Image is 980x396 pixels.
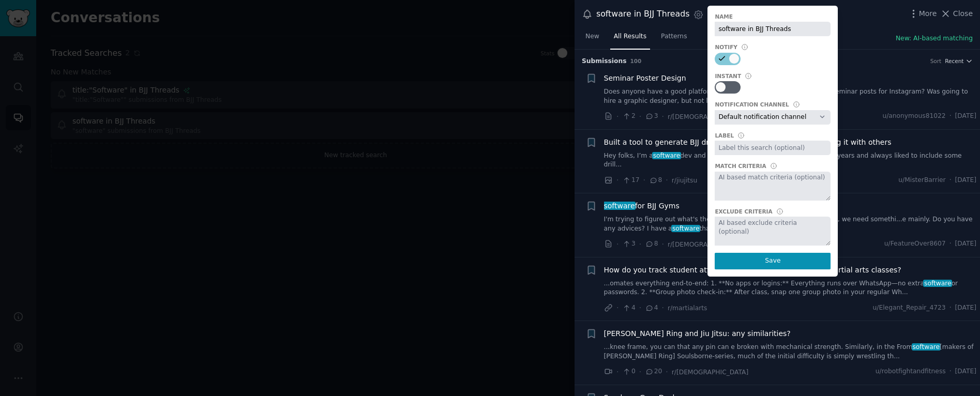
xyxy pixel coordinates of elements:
[652,152,681,159] span: software
[953,8,973,19] span: Close
[945,57,973,65] button: Recent
[940,8,973,19] button: Close
[604,215,977,233] a: I'm trying to figure out what's the bestsoftwarefor the gym I'm working at, we need somethi...e m...
[604,73,686,84] a: Seminar Poster Design
[596,8,689,21] div: software in BJJ Threads
[945,57,963,65] span: Recent
[604,151,977,170] a: Hey folks, I’m asoftwaredev and BJJ hobbyist, I’ve been training for a few years and always liked...
[715,22,831,36] input: Name this search
[668,241,744,248] span: r/[DEMOGRAPHIC_DATA]
[884,239,946,249] span: u/FeatureOver8607
[630,58,642,64] span: 100
[662,239,664,250] span: ·
[622,367,635,376] span: 0
[643,175,645,186] span: ·
[604,279,977,297] a: ...omates everything end-to-end: 1. **No apps or logins:** Everything runs over WhatsApp—no extra...
[582,57,627,66] span: Submission s
[662,111,664,122] span: ·
[604,137,892,148] a: Built a tool to generate BJJ drills for my own training, now sharing it with others
[604,328,791,339] a: [PERSON_NAME] Ring and Jiu Jitsu: any similarities?
[616,239,619,250] span: ·
[671,225,700,232] span: software
[622,112,635,121] span: 2
[715,101,789,108] div: Notification Channel
[923,280,952,287] span: software
[873,303,946,313] span: u/Elegant_Repair_4723
[955,239,976,249] span: [DATE]
[657,28,690,50] a: Patterns
[639,367,641,377] span: ·
[585,32,599,41] span: New
[955,367,976,376] span: [DATE]
[715,132,734,139] div: Label
[666,175,668,186] span: ·
[930,57,942,65] div: Sort
[604,201,680,211] span: for BJJ Gyms
[645,239,658,249] span: 8
[955,176,976,185] span: [DATE]
[666,367,668,377] span: ·
[661,32,687,41] span: Patterns
[649,176,662,185] span: 8
[645,303,658,313] span: 4
[949,112,952,121] span: ·
[639,302,641,313] span: ·
[908,8,937,19] button: More
[645,367,662,376] span: 20
[672,369,748,376] span: r/[DEMOGRAPHIC_DATA]
[715,13,733,20] div: Name
[896,34,973,43] button: New: AI-based matching
[616,367,619,377] span: ·
[616,111,619,122] span: ·
[949,367,952,376] span: ·
[668,304,707,312] span: r/martialarts
[715,72,741,80] div: Instant
[610,28,650,50] a: All Results
[672,177,698,184] span: r/jiujitsu
[604,87,977,105] a: Does anyone have a good platform orsoftwarethey use to make simple Seminar posts for Instagram? W...
[603,202,636,210] span: software
[715,162,766,170] div: Match Criteria
[882,112,945,121] span: u/anonymous81022
[715,141,831,155] input: Label this search (optional)
[715,43,737,51] div: Notify
[616,302,619,313] span: ·
[955,112,976,121] span: [DATE]
[645,112,658,121] span: 3
[715,253,831,269] button: Save
[949,239,952,249] span: ·
[582,28,603,50] a: New
[639,239,641,250] span: ·
[622,303,635,313] span: 4
[662,302,664,313] span: ·
[919,8,937,19] span: More
[604,343,977,361] a: ...knee frame, you can that any pin can e broken with mechanical strength. Similarly, in the From...
[614,32,646,41] span: All Results
[604,201,680,211] a: softwarefor BJJ Gyms
[616,175,619,186] span: ·
[668,113,744,120] span: r/[DEMOGRAPHIC_DATA]
[898,176,945,185] span: u/MisterBarrier
[949,303,952,313] span: ·
[949,176,952,185] span: ·
[715,208,772,215] div: Exclude Criteria
[876,367,946,376] span: u/robotfightandfitness
[622,176,639,185] span: 17
[955,303,976,313] span: [DATE]
[639,111,641,122] span: ·
[604,265,901,276] a: How do you track student attendance & engagement in your martial arts classes?
[912,343,941,351] span: software
[622,239,635,249] span: 3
